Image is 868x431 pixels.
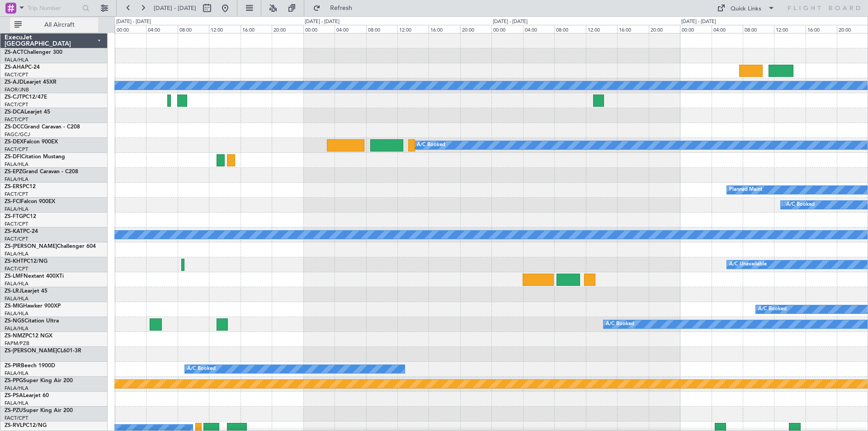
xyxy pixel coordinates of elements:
a: ZS-ERSPC12 [5,184,36,189]
div: 08:00 [178,25,209,33]
span: ZS-PPG [5,378,23,384]
div: A/C Booked [786,198,815,212]
a: ZS-PSALearjet 60 [5,393,49,398]
span: ZS-KHT [5,259,24,264]
div: 00:00 [115,25,146,33]
a: FACT/CPT [5,146,28,153]
button: Refresh [309,1,363,15]
span: ZS-ACT [5,50,24,55]
a: FALA/HLA [5,161,28,168]
a: FALA/HLA [5,176,28,183]
div: 12:00 [586,25,617,33]
a: ZS-RVLPC12/NG [5,423,47,428]
span: ZS-[PERSON_NAME] [5,244,57,249]
div: A/C Booked [758,303,787,316]
a: FACT/CPT [5,265,28,272]
span: ZS-DCC [5,124,24,130]
span: ZS-ERS [5,184,23,189]
span: ZS-LMF [5,274,24,279]
div: 04:00 [146,25,177,33]
div: A/C Booked [417,138,445,152]
a: FALA/HLA [5,280,28,287]
div: A/C Booked [606,317,634,331]
div: 08:00 [554,25,585,33]
a: FACT/CPT [5,415,28,422]
span: All Aircraft [24,22,95,28]
a: FAGC/GCJ [5,131,30,138]
a: FALA/HLA [5,295,28,302]
button: Quick Links [712,1,779,15]
a: FALA/HLA [5,310,28,317]
div: 16:00 [241,25,272,33]
div: 12:00 [209,25,240,33]
span: ZS-NMZ [5,333,25,339]
span: ZS-PSA [5,393,23,398]
div: Quick Links [731,5,761,14]
span: ZS-AHA [5,65,25,70]
a: ZS-PIRBeech 1900D [5,363,55,369]
span: ZS-AJD [5,80,24,85]
span: ZS-PIR [5,363,21,369]
a: ZS-[PERSON_NAME]Challenger 604 [5,244,96,249]
div: 16:00 [429,25,460,33]
div: A/C Booked [783,198,811,212]
a: ZS-LMFNextant 400XTi [5,274,64,279]
a: FAPM/PZB [5,340,29,347]
span: ZS-MIG [5,303,23,309]
div: [DATE] - [DATE] [681,18,716,26]
div: 08:00 [743,25,774,33]
div: A/C Unavailable [729,258,767,271]
a: FALA/HLA [5,370,28,377]
a: ZS-CJTPC12/47E [5,95,47,100]
a: ZS-PZUSuper King Air 200 [5,408,73,413]
span: ZS-CJT [5,95,22,100]
div: 12:00 [774,25,805,33]
a: FACT/CPT [5,101,28,108]
input: Trip Number [28,1,80,15]
a: FACT/CPT [5,221,28,227]
span: ZS-EPZ [5,169,22,175]
a: FACT/CPT [5,191,28,198]
button: All Aircraft [10,18,98,32]
span: ZS-LRJ [5,289,22,294]
a: ZS-AJDLearjet 45XR [5,80,57,85]
a: ZS-DCALearjet 45 [5,109,50,115]
div: 00:00 [491,25,523,33]
a: ZS-MIGHawker 900XP [5,303,61,309]
div: A/C Booked [187,362,216,376]
div: 04:00 [335,25,366,33]
a: FACT/CPT [5,116,28,123]
div: 12:00 [397,25,429,33]
a: FALA/HLA [5,251,28,257]
span: ZS-RVL [5,423,23,428]
a: FALA/HLA [5,57,28,63]
a: ZS-PPGSuper King Air 200 [5,378,73,384]
span: ZS-DCA [5,109,24,115]
span: ZS-NGS [5,318,24,324]
span: ZS-KAT [5,229,23,234]
div: [DATE] - [DATE] [116,18,151,26]
a: FAOR/JNB [5,86,29,93]
a: ZS-NGSCitation Ultra [5,318,59,324]
a: ZS-KHTPC12/NG [5,259,47,264]
div: [DATE] - [DATE] [305,18,340,26]
span: [DATE] - [DATE] [154,4,196,12]
a: FALA/HLA [5,385,28,392]
a: ZS-LRJLearjet 45 [5,289,47,294]
a: ZS-DCCGrand Caravan - C208 [5,124,80,130]
div: 16:00 [617,25,648,33]
div: 08:00 [366,25,397,33]
div: 00:00 [303,25,335,33]
span: ZS-FCI [5,199,21,204]
span: ZS-DFI [5,154,21,160]
span: ZS-[PERSON_NAME] [5,348,57,354]
a: ZS-EPZGrand Caravan - C208 [5,169,78,175]
div: 20:00 [460,25,491,33]
div: 00:00 [680,25,711,33]
span: ZS-DEX [5,139,24,145]
a: ZS-[PERSON_NAME]CL601-3R [5,348,81,354]
a: FALA/HLA [5,325,28,332]
div: 16:00 [806,25,837,33]
a: ZS-DEXFalcon 900EX [5,139,58,145]
div: 04:00 [523,25,554,33]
